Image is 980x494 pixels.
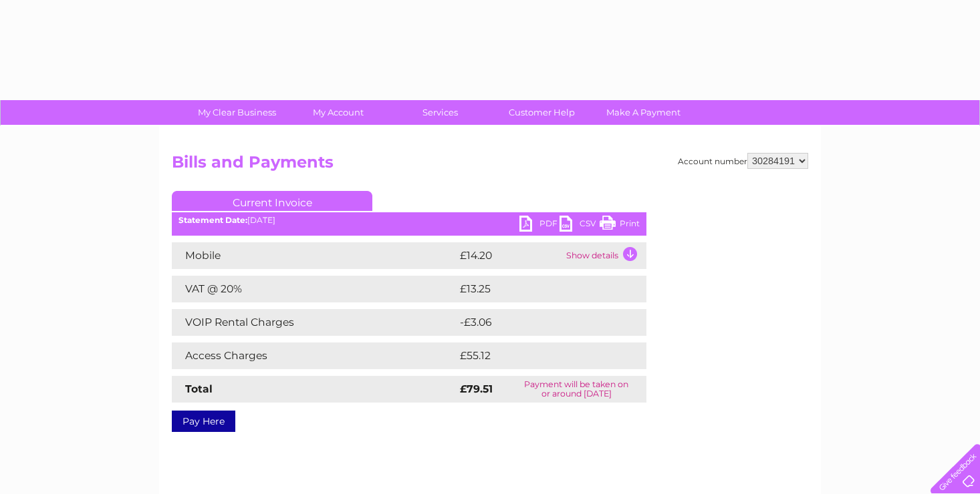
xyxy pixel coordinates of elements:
div: [DATE] [172,216,646,225]
a: Customer Help [487,100,597,125]
h2: Bills and Payments [172,153,808,178]
td: Mobile [172,242,457,269]
a: Make A Payment [588,100,699,125]
a: Pay Here [172,411,235,432]
td: £14.20 [457,242,563,269]
a: Print [600,216,640,235]
div: Account number [678,153,808,169]
a: My Clear Business [182,100,292,125]
td: Access Charges [172,342,457,369]
a: CSV [560,216,600,235]
b: Statement Date: [178,215,247,225]
a: Current Invoice [172,191,372,211]
td: Payment will be taken on or around [DATE] [506,376,646,403]
td: Show details [563,242,646,269]
strong: Total [185,383,213,395]
td: £13.25 [457,276,618,302]
strong: £79.51 [460,383,493,395]
a: My Account [283,100,394,125]
a: Services [385,100,495,125]
td: -£3.06 [457,309,618,336]
td: VOIP Rental Charges [172,309,457,336]
td: VAT @ 20% [172,276,457,302]
td: £55.12 [457,342,618,369]
a: PDF [519,216,560,235]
